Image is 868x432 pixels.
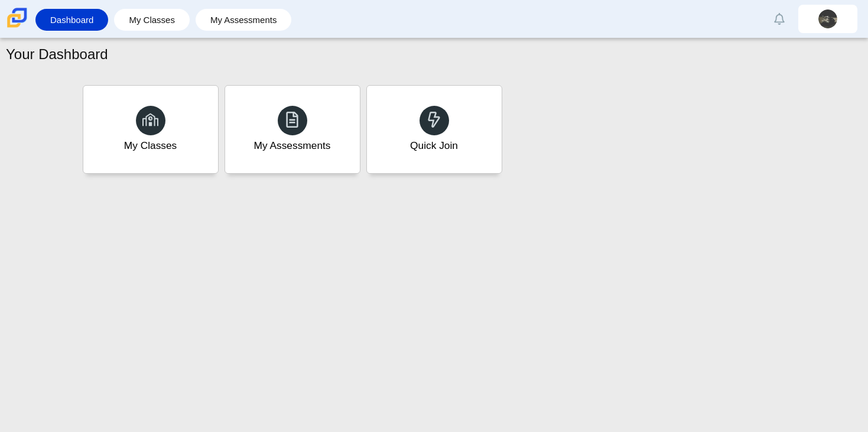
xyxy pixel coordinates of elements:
[120,9,184,31] a: My Classes
[818,9,837,28] img: nathaniel.ramirezl.QLcH8V
[5,22,30,32] a: Carmen School of Science & Technology
[201,9,286,31] a: My Assessments
[41,9,102,31] a: Dashboard
[6,44,108,64] h1: Your Dashboard
[798,5,857,33] a: nathaniel.ramirezl.QLcH8V
[225,85,360,174] a: My Assessments
[124,138,177,153] div: My Classes
[254,138,331,153] div: My Assessments
[5,5,30,30] img: Carmen School of Science & Technology
[83,85,219,174] a: My Classes
[766,6,792,32] a: Alerts
[366,85,502,174] a: Quick Join
[410,138,458,153] div: Quick Join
